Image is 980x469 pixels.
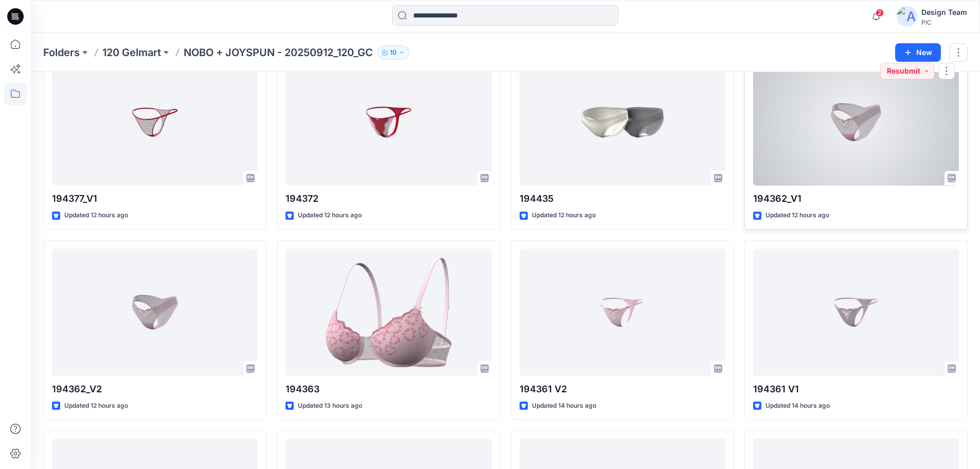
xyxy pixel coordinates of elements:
[753,192,959,206] p: 194362_V1
[753,249,959,376] a: 194361 V1
[921,6,967,19] div: Design Team
[64,210,128,221] p: Updated 12 hours ago
[897,6,917,27] img: avatar
[298,401,362,411] p: Updated 13 hours ago
[390,47,397,58] p: 10
[532,210,596,221] p: Updated 12 hours ago
[52,249,258,376] a: 194362_V2
[520,59,725,186] a: 194435
[765,401,830,411] p: Updated 14 hours ago
[520,382,725,396] p: 194361 V2
[43,45,80,60] a: Folders
[520,249,725,376] a: 194361 V2
[102,45,161,60] a: 120 Gelmart
[753,59,959,186] a: 194362_V1
[377,45,409,60] button: 10
[921,19,967,26] div: PIC
[52,382,258,396] p: 194362_V2
[286,59,491,186] a: 194372
[298,210,362,221] p: Updated 12 hours ago
[286,249,491,376] a: 194363
[286,192,491,206] p: 194372
[765,210,829,221] p: Updated 12 hours ago
[520,192,725,206] p: 194435
[876,9,884,17] span: 2
[52,59,258,186] a: 194377_V1
[753,382,959,396] p: 194361 V1
[895,43,941,62] button: New
[52,192,258,206] p: 194377_V1
[64,401,128,411] p: Updated 12 hours ago
[184,45,373,60] p: NOBO + JOYSPUN - 20250912_120_GC
[532,401,596,411] p: Updated 14 hours ago
[286,382,491,396] p: 194363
